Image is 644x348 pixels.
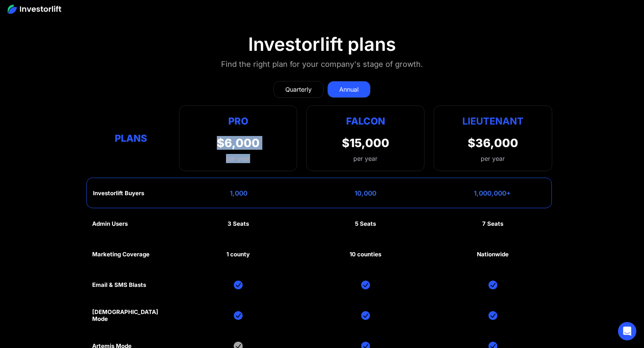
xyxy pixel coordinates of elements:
[226,251,250,258] div: 1 county
[482,220,503,227] div: 7 Seats
[618,322,636,340] div: Open Intercom Messenger
[355,220,376,227] div: 5 Seats
[217,136,260,150] div: $6,000
[217,113,260,128] div: Pro
[339,85,359,94] div: Annual
[92,131,170,146] div: Plans
[468,136,518,150] div: $36,000
[92,282,146,288] div: Email & SMS Blasts
[481,154,505,163] div: per year
[346,113,385,128] div: Falcon
[221,58,423,70] div: Find the right plan for your company's stage of growth.
[92,220,128,227] div: Admin Users
[217,154,260,163] div: per year
[355,189,376,197] div: 10,000
[93,190,144,197] div: Investorlift Buyers
[462,115,524,127] strong: Lieutenant
[477,251,509,258] div: Nationwide
[285,85,312,94] div: Quarterly
[92,309,170,322] div: [DEMOGRAPHIC_DATA] Mode
[230,189,247,197] div: 1,000
[248,33,396,55] div: Investorlift plans
[350,251,381,258] div: 10 counties
[342,136,389,150] div: $15,000
[92,251,150,258] div: Marketing Coverage
[474,189,511,197] div: 1,000,000+
[228,220,249,227] div: 3 Seats
[353,154,377,163] div: per year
